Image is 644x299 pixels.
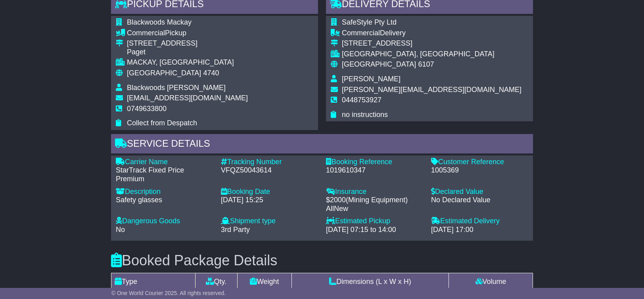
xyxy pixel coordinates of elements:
[431,196,528,205] div: No Declared Value
[431,166,528,175] div: 1005369
[342,29,380,37] span: Commercial
[127,29,248,38] div: Pickup
[342,75,401,83] span: [PERSON_NAME]
[342,18,397,26] span: SafeStyle Pty Ltd
[221,196,318,205] div: [DATE] 15:25
[431,226,528,234] div: [DATE] 17:00
[342,60,416,68] span: [GEOGRAPHIC_DATA]
[116,188,213,196] div: Description
[431,217,528,226] div: Estimated Delivery
[116,158,213,167] div: Carrier Name
[431,158,528,167] div: Customer Reference
[127,58,248,67] div: MACKAY, [GEOGRAPHIC_DATA]
[342,39,521,48] div: [STREET_ADDRESS]
[342,29,521,38] div: Delivery
[116,196,213,205] div: Safety glasses
[127,39,248,48] div: [STREET_ADDRESS]
[342,50,521,59] div: [GEOGRAPHIC_DATA], [GEOGRAPHIC_DATA]
[195,273,237,291] td: Qty.
[326,158,423,167] div: Booking Reference
[127,119,197,127] span: Collect from Despatch
[418,60,434,68] span: 6107
[342,111,388,119] span: no instructions
[127,69,201,77] span: [GEOGRAPHIC_DATA]
[127,105,167,113] span: 0749633800
[221,188,318,196] div: Booking Date
[326,226,423,234] div: [DATE] 07:15 to 14:00
[221,217,318,226] div: Shipment type
[116,166,213,183] div: StarTrack Fixed Price Premium
[221,166,318,175] div: VFQZ50043614
[449,273,533,291] td: Volume
[326,166,423,175] div: 1019610347
[127,94,248,102] span: [EMAIL_ADDRESS][DOMAIN_NAME]
[348,196,405,204] span: Mining Equipment
[127,48,248,57] div: Paget
[326,217,423,226] div: Estimated Pickup
[116,217,213,226] div: Dangerous Goods
[330,196,346,204] span: 2000
[342,86,521,94] span: [PERSON_NAME][EMAIL_ADDRESS][DOMAIN_NAME]
[221,226,250,234] span: 3rd Party
[326,196,423,213] div: $ ( )
[111,290,226,296] span: © One World Courier 2025. All rights reserved.
[127,84,226,92] span: Blackwoods [PERSON_NAME]
[203,69,219,77] span: 4740
[111,273,195,291] td: Type
[221,158,318,167] div: Tracking Number
[111,253,533,268] h3: Booked Package Details
[342,96,381,104] span: 0448753927
[326,188,423,196] div: Insurance
[237,273,291,291] td: Weight
[111,134,533,155] div: Service Details
[291,273,448,291] td: Dimensions (L x W x H)
[326,205,423,213] div: AllNew
[431,188,528,196] div: Declared Value
[127,18,192,26] span: Blackwoods Mackay
[116,226,125,234] span: No
[127,29,165,37] span: Commercial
